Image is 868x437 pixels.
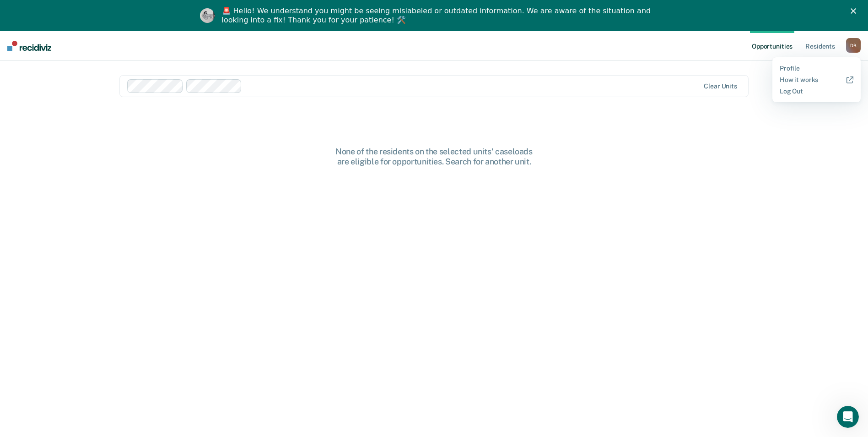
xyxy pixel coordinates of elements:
div: Clear units [704,82,737,90]
img: Recidiviz [7,41,51,51]
div: 🚨 Hello! We understand you might be seeing mislabeled or outdated information. We are aware of th... [222,6,654,25]
iframe: Intercom live chat [837,406,859,428]
a: Log Out [780,87,853,95]
div: None of the residents on the selected units' caseloads are eligible for opportunities. Search for... [288,147,581,166]
div: Close [851,8,860,14]
div: D B [846,38,861,53]
button: DB [846,38,861,53]
img: Profile image for Kim [200,8,215,23]
a: Residents [803,31,837,60]
a: Profile [780,65,853,72]
a: Opportunities [750,31,794,60]
a: How it works [780,76,853,84]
